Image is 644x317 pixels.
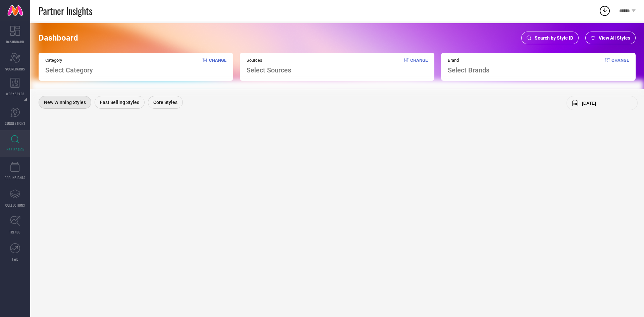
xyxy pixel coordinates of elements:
[45,66,93,74] span: Select Category
[448,58,489,63] span: Brand
[6,147,24,152] span: INSPIRATION
[448,66,489,74] span: Select Brands
[5,66,25,71] span: SCORECARDS
[410,58,428,74] span: Change
[599,35,630,41] span: View All Styles
[5,203,25,208] span: COLLECTIONS
[45,58,93,63] span: Category
[611,58,629,74] span: Change
[6,39,24,44] span: DASHBOARD
[44,100,86,105] span: New Winning Styles
[5,175,25,180] span: CDC INSIGHTS
[39,4,92,18] span: Partner Insights
[9,229,21,234] span: TRENDS
[582,101,632,106] input: Select month
[535,35,573,41] span: Search by Style ID
[12,257,18,262] span: FWD
[247,66,291,74] span: Select Sources
[153,100,177,105] span: Core Styles
[39,33,78,43] span: Dashboard
[247,58,291,63] span: Sources
[599,5,611,17] div: Open download list
[100,100,139,105] span: Fast Selling Styles
[209,58,226,74] span: Change
[5,121,25,126] span: SUGGESTIONS
[6,91,24,96] span: WORKSPACE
